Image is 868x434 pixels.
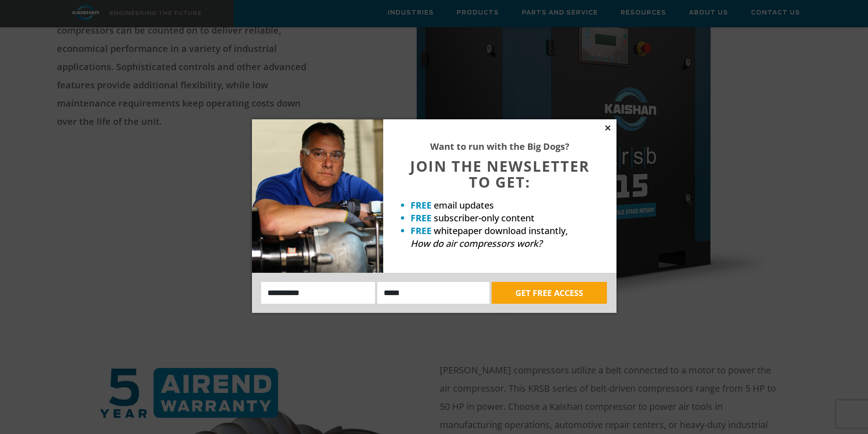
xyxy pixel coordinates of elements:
input: Email [377,282,489,304]
button: GET FREE ACCESS [492,282,607,304]
strong: FREE [411,225,431,237]
span: whitepaper download instantly, [434,225,568,237]
span: email updates [434,199,494,211]
strong: Want to run with the Big Dogs? [430,140,570,153]
span: subscriber-only content [434,212,534,224]
input: Name: [261,282,375,304]
strong: FREE [411,199,431,211]
em: How do air compressors work? [411,237,542,250]
strong: FREE [411,212,431,224]
span: JOIN THE NEWSLETTER TO GET: [410,156,590,192]
button: Close [604,124,612,132]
